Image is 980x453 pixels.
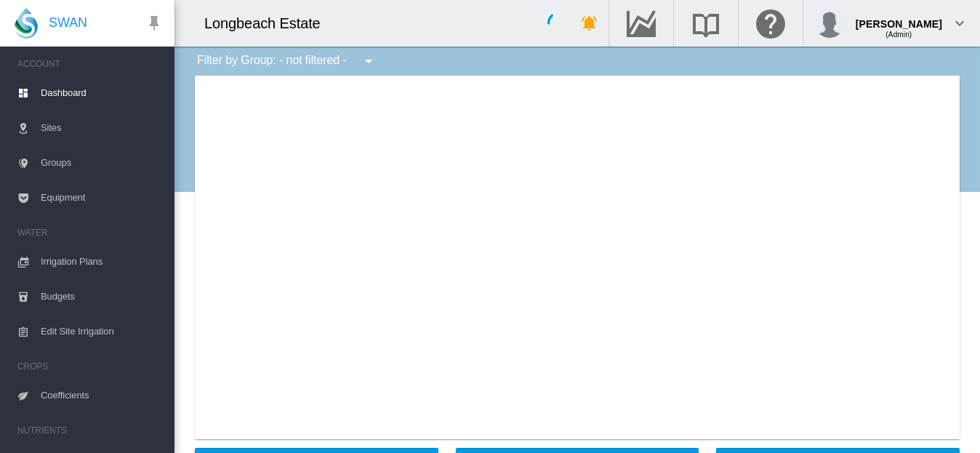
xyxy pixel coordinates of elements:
button: icon-menu-down [354,47,383,76]
md-icon: icon-pin [145,15,163,32]
span: Budgets [41,279,163,314]
img: SWAN-Landscape-Logo-Colour-drop.png [15,8,38,39]
span: CROPS [17,355,163,378]
div: [PERSON_NAME] [856,11,942,25]
md-icon: icon-menu-down [360,52,377,70]
md-icon: icon-chevron-down [951,15,968,32]
img: profile.jpg [815,9,844,38]
span: Groups [41,145,163,180]
button: icon-bell-ring [575,9,604,38]
md-icon: icon-bell-ring [581,15,598,32]
span: NUTRIENTS [17,419,163,442]
md-icon: Go to the Data Hub [624,15,659,32]
div: Filter by Group: - not filtered - [186,47,387,76]
span: ACCOUNT [17,52,163,76]
div: Longbeach Estate [204,13,334,33]
md-icon: Click here for help [753,15,788,32]
span: Coefficients [41,378,163,413]
span: WATER [17,221,163,244]
md-icon: Search the knowledge base [688,15,723,32]
span: SWAN [49,14,87,32]
span: Dashboard [41,76,163,111]
span: Edit Site Irrigation [41,314,163,349]
span: Equipment [41,180,163,215]
span: (Admin) [885,31,912,39]
span: Sites [41,111,163,145]
span: Irrigation Plans [41,244,163,279]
